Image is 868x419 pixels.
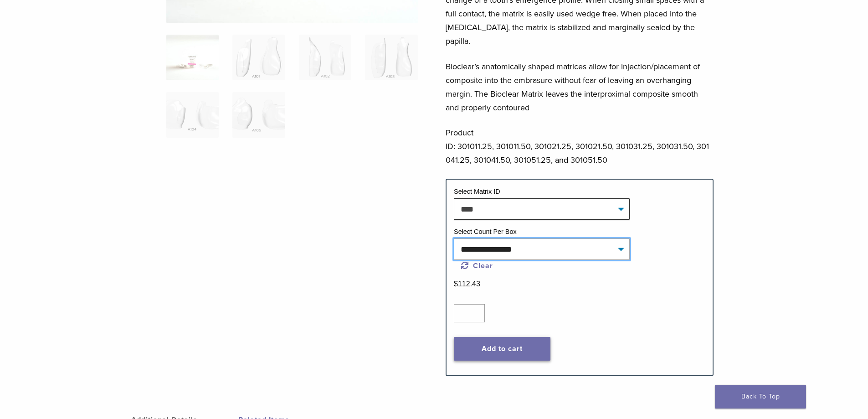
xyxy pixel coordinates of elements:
img: Anterior-Original-A-Series-Matrices-324x324.jpg [166,35,219,80]
img: Original Anterior Matrix - A Series - Image 2 [232,35,285,80]
img: Original Anterior Matrix - A Series - Image 6 [232,92,285,138]
img: Original Anterior Matrix - A Series - Image 4 [365,35,417,80]
label: Select Matrix ID [454,188,500,195]
label: Select Count Per Box [454,228,517,235]
bdi: 112.43 [454,280,480,288]
span: $ [454,280,458,288]
p: Bioclear’s anatomically shaped matrices allow for injection/placement of composite into the embra... [446,60,714,114]
img: Original Anterior Matrix - A Series - Image 3 [299,35,351,80]
p: Product ID: 301011.25, 301011.50, 301021.25, 301021.50, 301031.25, 301031.50, 301041.25, 301041.5... [446,126,714,167]
a: Clear [461,261,493,270]
button: Add to cart [454,337,550,361]
a: Back To Top [715,385,806,409]
img: Original Anterior Matrix - A Series - Image 5 [166,92,219,138]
